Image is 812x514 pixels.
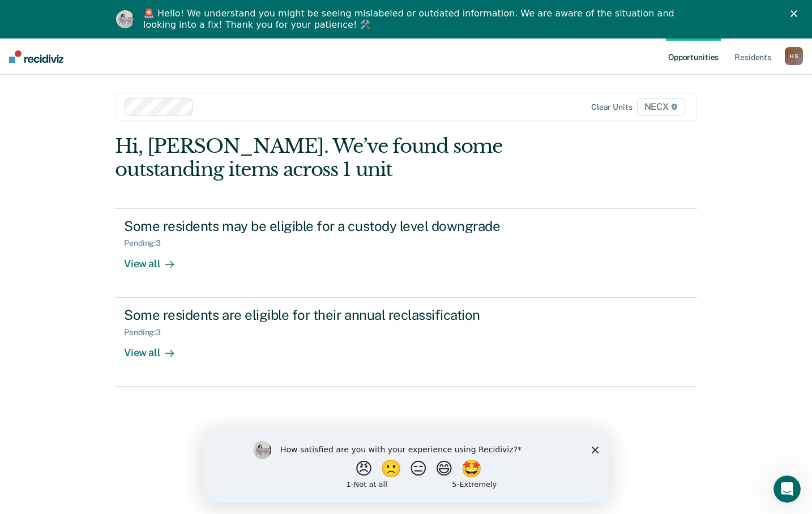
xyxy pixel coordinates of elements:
[124,238,170,248] div: Pending : 3
[773,476,801,503] iframe: Intercom live chat
[115,208,697,298] a: Some residents may be eligible for a custody level downgradePending:3View all
[790,10,802,17] div: Close
[591,102,632,112] div: Clear units
[666,38,721,75] a: Opportunities
[785,47,803,65] button: HS
[124,328,170,337] div: Pending : 3
[637,98,685,116] span: NECX
[732,38,773,75] a: Residents
[116,10,134,28] img: Profile image for Kim
[9,50,63,63] img: Recidiviz
[124,307,522,323] div: Some residents are eligible for their annual reclassification
[785,47,803,65] div: H S
[124,248,187,270] div: View all
[124,218,522,234] div: Some residents may be eligible for a custody level downgrade
[124,337,187,359] div: View all
[115,135,580,181] div: Hi, [PERSON_NAME]. We’ve found some outstanding items across 1 unit
[203,430,609,503] iframe: Survey by Kim from Recidiviz
[143,8,678,31] div: 🚨 Hello! We understand you might be seeing mislabeled or outdated information. We are aware of th...
[115,298,697,387] a: Some residents are eligible for their annual reclassificationPending:3View all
